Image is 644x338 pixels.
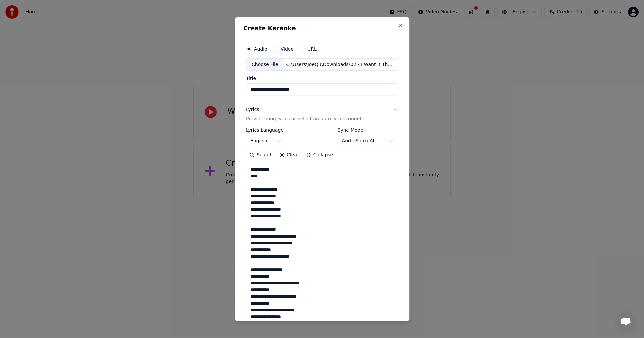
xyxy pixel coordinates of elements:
[281,46,294,51] label: Video
[243,25,401,31] h2: Create Karaoke
[246,76,398,81] label: Title
[246,106,259,113] div: Lyrics
[276,150,303,160] button: Clear
[303,150,337,160] button: Collapse
[338,128,398,132] label: Sync Model
[246,128,286,132] label: Lyrics Language
[246,58,284,70] div: Choose File
[246,150,276,160] button: Search
[284,61,398,68] div: C:\Users\JoeQu\Downloads\02 - I Want It That Way.mp3
[307,46,317,51] label: URL
[254,46,267,51] label: Audio
[246,116,361,122] p: Provide song lyrics or select an auto lyrics model
[246,101,398,128] button: LyricsProvide song lyrics or select an auto lyrics model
